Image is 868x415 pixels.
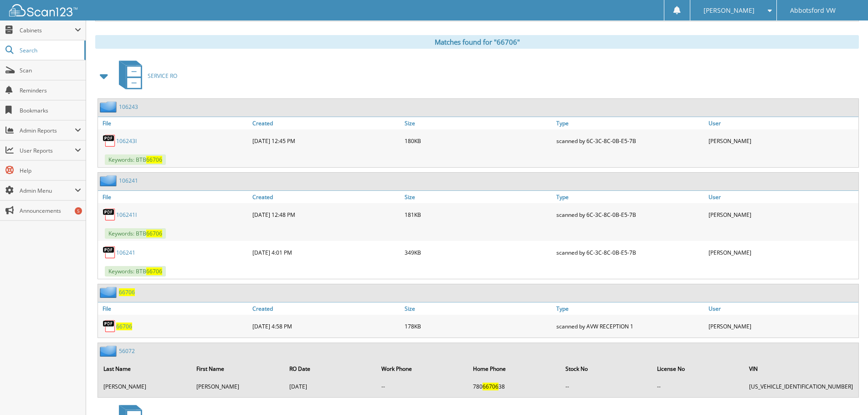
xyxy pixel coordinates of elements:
[100,287,119,298] img: folder2.png
[116,137,137,145] a: 106243I
[483,383,498,390] span: 66706
[468,359,560,378] th: Home Phone
[95,35,859,49] div: Matches found for "66706"
[146,230,162,237] span: 66706
[554,205,706,224] div: scanned by 6C-3C-8C-0B-E5-7B
[377,379,467,394] td: --
[100,175,119,186] img: folder2.png
[250,317,402,335] div: [DATE] 4:58 PM
[706,132,858,150] div: [PERSON_NAME]
[119,103,138,111] a: 106243
[554,243,706,261] div: scanned by 6C-3C-8C-0B-E5-7B
[20,167,81,174] span: Help
[20,107,81,114] span: Bookmarks
[20,147,75,154] span: User Reports
[9,4,77,16] img: scan123-logo-white.svg
[790,8,836,13] span: Abbotsford VW
[116,249,135,256] a: 106241
[250,132,402,150] div: [DATE] 12:45 PM
[100,345,119,357] img: folder2.png
[402,243,555,261] div: 349KB
[119,288,135,296] a: 66706
[148,72,177,80] span: SERVICE RO
[103,319,116,333] img: PDF.png
[402,302,555,315] a: Size
[704,8,755,13] span: [PERSON_NAME]
[113,58,177,94] a: SERVICE RO
[402,317,555,335] div: 178KB
[250,117,402,129] a: Created
[98,117,250,129] a: File
[554,191,706,203] a: Type
[98,302,250,315] a: File
[105,266,166,277] span: Keywords: BTB
[706,191,858,203] a: User
[652,359,744,378] th: License No
[377,359,467,378] th: Work Phone
[468,379,560,394] td: 780 38
[119,177,138,184] a: 106241
[561,379,652,394] td: --
[192,379,284,394] td: [PERSON_NAME]
[100,101,119,113] img: folder2.png
[20,87,81,94] span: Reminders
[652,379,744,394] td: --
[116,323,132,330] a: 66706
[561,359,652,378] th: Stock No
[402,205,555,224] div: 181KB
[105,228,166,239] span: Keywords: BTB
[706,205,858,224] div: [PERSON_NAME]
[146,156,162,164] span: 66706
[20,26,75,34] span: Cabinets
[822,371,868,415] iframe: Chat Widget
[105,154,166,165] span: Keywords: BTB
[706,117,858,129] a: User
[285,359,376,378] th: RO Date
[402,117,555,129] a: Size
[20,67,81,74] span: Scan
[116,211,137,219] a: 106241I
[554,302,706,315] a: Type
[285,379,376,394] td: [DATE]
[250,191,402,203] a: Created
[250,243,402,261] div: [DATE] 4:01 PM
[402,132,555,150] div: 180KB
[706,302,858,315] a: User
[103,208,116,221] img: PDF.png
[20,207,81,215] span: Announcements
[103,246,116,259] img: PDF.png
[99,379,191,394] td: [PERSON_NAME]
[192,359,284,378] th: First Name
[119,347,135,355] a: 56072
[98,191,250,203] a: File
[402,191,555,203] a: Size
[554,317,706,335] div: scanned by AVW RECEPTION 1
[20,127,75,134] span: Admin Reports
[99,359,191,378] th: Last Name
[103,134,116,148] img: PDF.png
[745,359,858,378] th: VIN
[75,207,82,215] div: 5
[250,205,402,224] div: [DATE] 12:48 PM
[250,302,402,315] a: Created
[706,317,858,335] div: [PERSON_NAME]
[706,243,858,261] div: [PERSON_NAME]
[554,117,706,129] a: Type
[20,46,80,54] span: Search
[554,132,706,150] div: scanned by 6C-3C-8C-0B-E5-7B
[20,187,75,195] span: Admin Menu
[745,379,858,394] td: [US_VEHICLE_IDENTIFICATION_NUMBER]
[146,267,162,275] span: 66706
